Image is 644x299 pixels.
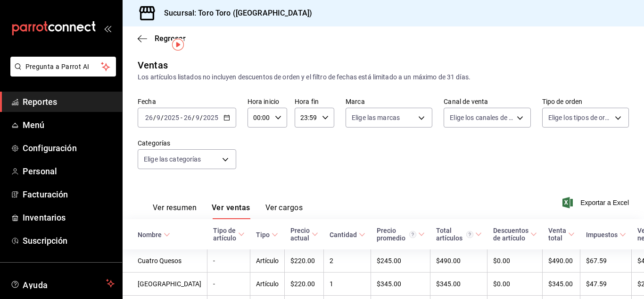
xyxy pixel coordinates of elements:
[138,58,168,72] div: Ventas
[586,231,618,239] div: Impuestos
[123,273,207,296] td: [GEOGRAPHIC_DATA]
[586,231,626,239] span: Impuestos
[212,203,250,219] button: Ver ventas
[436,227,482,242] span: Total artículos
[285,273,324,296] td: $220.00
[377,227,425,242] span: Precio promedio
[371,249,430,273] td: $245.00
[23,142,115,154] span: Configuración
[265,203,303,219] button: Ver cargos
[172,39,184,51] img: Tooltip marker
[104,25,111,32] button: open_drawer_menu
[155,34,186,43] span: Regresar
[580,249,632,273] td: $67.59
[200,114,203,121] span: /
[23,188,115,201] span: Facturación
[138,140,236,146] label: Categorías
[330,231,365,239] span: Cantidad
[548,113,611,122] span: Elige los tipos de orden
[250,273,285,296] td: Artículo
[123,249,207,273] td: Cuatro Quesos
[487,249,543,273] td: $0.00
[324,273,371,296] td: 1
[138,231,170,239] span: Nombre
[256,231,278,239] span: Tipo
[7,68,116,78] a: Pregunta a Parrot AI
[295,98,334,105] label: Hora fin
[203,114,219,121] input: ----
[430,273,487,296] td: $345.00
[487,273,543,296] td: $0.00
[192,114,195,121] span: /
[256,231,270,239] div: Tipo
[23,278,102,289] span: Ayuda
[493,227,537,242] span: Descuentos de artículo
[371,273,430,296] td: $345.00
[493,227,528,242] div: Descuentos de artículo
[436,227,473,242] div: Total artículos
[23,165,115,178] span: Personal
[183,114,192,121] input: --
[23,95,115,108] span: Reportes
[580,273,632,296] td: $47.59
[430,249,487,273] td: $490.00
[138,98,236,105] label: Fecha
[213,227,245,242] span: Tipo de artículo
[153,203,303,219] div: navigation tabs
[195,114,200,121] input: --
[450,113,513,122] span: Elige los canales de venta
[10,57,116,77] button: Pregunta a Parrot AI
[548,227,566,242] div: Venta total
[250,249,285,273] td: Artículo
[23,211,115,224] span: Inventarios
[145,114,153,121] input: --
[285,249,324,273] td: $220.00
[324,249,371,273] td: 2
[248,98,287,105] label: Hora inicio
[542,98,629,105] label: Tipo de orden
[213,227,236,242] div: Tipo de artículo
[346,98,432,105] label: Marca
[409,231,416,238] svg: Precio promedio = Total artículos / cantidad
[352,113,400,122] span: Elige las marcas
[207,273,250,296] td: -
[144,154,201,164] span: Elige las categorías
[138,34,186,43] button: Regresar
[161,114,164,121] span: /
[444,98,530,105] label: Canal de venta
[543,273,580,296] td: $345.00
[330,231,357,239] div: Cantidad
[157,8,312,19] h3: Sucursal: Toro Toro ([GEOGRAPHIC_DATA])
[23,234,115,247] span: Suscripción
[466,231,473,238] svg: El total artículos considera cambios de precios en los artículos así como costos adicionales por ...
[138,231,162,239] div: Nombre
[207,249,250,273] td: -
[290,227,318,242] span: Precio actual
[164,114,180,121] input: ----
[156,114,161,121] input: --
[25,62,101,72] span: Pregunta a Parrot AI
[290,227,310,242] div: Precio actual
[548,227,575,242] span: Venta total
[153,203,197,219] button: Ver resumen
[543,249,580,273] td: $490.00
[377,227,416,242] div: Precio promedio
[564,197,629,208] button: Exportar a Excel
[138,72,629,82] div: Los artículos listados no incluyen descuentos de orden y el filtro de fechas está limitado a un m...
[181,114,182,121] span: -
[153,114,156,121] span: /
[23,119,115,131] span: Menú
